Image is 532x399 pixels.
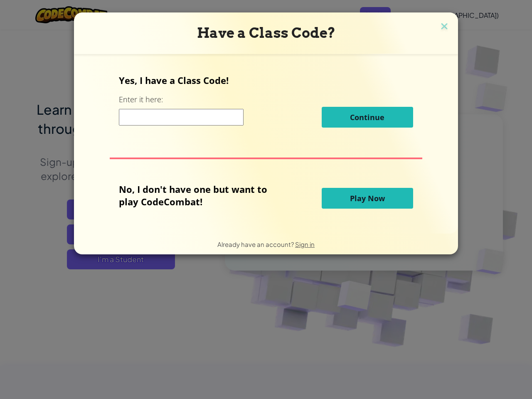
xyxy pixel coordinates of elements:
button: Play Now [322,188,413,209]
button: Continue [322,107,413,128]
p: Yes, I have a Class Code! [119,74,413,86]
span: Continue [350,112,384,122]
span: Have a Class Code? [197,25,335,41]
p: No, I don't have one but want to play CodeCombat! [119,183,280,208]
img: close icon [439,21,450,33]
a: Sign in [295,240,315,248]
span: Already have an account? [217,240,295,248]
label: Enter it here: [119,94,163,105]
span: Play Now [350,193,385,203]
